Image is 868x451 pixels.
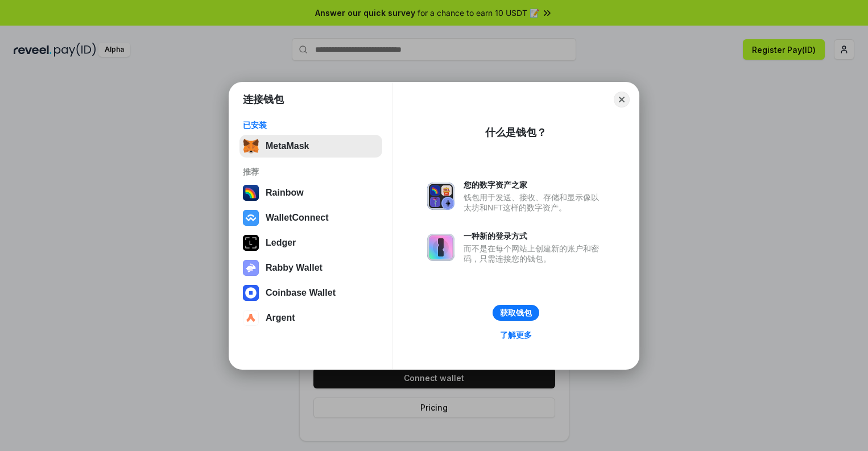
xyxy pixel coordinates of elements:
img: svg+xml,%3Csvg%20xmlns%3D%22http%3A%2F%2Fwww.w3.org%2F2000%2Fsvg%22%20fill%3D%22none%22%20viewBox... [427,234,454,261]
div: 钱包用于发送、接收、存储和显示像以太坊和NFT这样的数字资产。 [464,192,605,213]
div: 而不是在每个网站上创建新的账户和密码，只需连接您的钱包。 [464,243,605,264]
div: WalletConnect [266,213,329,223]
div: Ledger [266,238,296,248]
button: Rainbow [239,181,382,204]
img: svg+xml,%3Csvg%20width%3D%2228%22%20height%3D%2228%22%20viewBox%3D%220%200%2028%2028%22%20fill%3D... [243,285,259,301]
img: svg+xml,%3Csvg%20fill%3D%22none%22%20height%3D%2233%22%20viewBox%3D%220%200%2035%2033%22%20width%... [243,138,259,154]
img: svg+xml,%3Csvg%20width%3D%2228%22%20height%3D%2228%22%20viewBox%3D%220%200%2028%2028%22%20fill%3D... [243,310,259,326]
div: 一种新的登录方式 [464,231,605,241]
div: Argent [266,313,295,323]
a: 了解更多 [493,328,539,342]
div: Rabby Wallet [266,263,323,273]
div: 已安装 [243,120,379,130]
button: MetaMask [239,135,382,158]
div: 获取钱包 [500,308,532,318]
div: 推荐 [243,167,379,177]
button: Argent [239,307,382,329]
button: WalletConnect [239,206,382,229]
button: Rabby Wallet [239,256,382,279]
img: svg+xml,%3Csvg%20xmlns%3D%22http%3A%2F%2Fwww.w3.org%2F2000%2Fsvg%22%20fill%3D%22none%22%20viewBox... [427,183,454,210]
img: svg+xml,%3Csvg%20xmlns%3D%22http%3A%2F%2Fwww.w3.org%2F2000%2Fsvg%22%20width%3D%2228%22%20height%3... [243,235,259,251]
button: Ledger [239,231,382,254]
img: svg+xml,%3Csvg%20width%3D%22120%22%20height%3D%22120%22%20viewBox%3D%220%200%20120%20120%22%20fil... [243,185,259,201]
h1: 连接钱包 [243,93,284,106]
div: Coinbase Wallet [266,288,336,298]
div: Rainbow [266,188,304,198]
img: svg+xml,%3Csvg%20width%3D%2228%22%20height%3D%2228%22%20viewBox%3D%220%200%2028%2028%22%20fill%3D... [243,210,259,226]
img: svg+xml,%3Csvg%20xmlns%3D%22http%3A%2F%2Fwww.w3.org%2F2000%2Fsvg%22%20fill%3D%22none%22%20viewBox... [243,260,259,276]
div: 您的数字资产之家 [464,180,605,190]
div: MetaMask [266,141,309,151]
button: Close [614,92,630,107]
button: 获取钱包 [493,305,539,321]
button: Coinbase Wallet [239,282,382,304]
div: 什么是钱包？ [485,126,547,139]
div: 了解更多 [500,330,532,340]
